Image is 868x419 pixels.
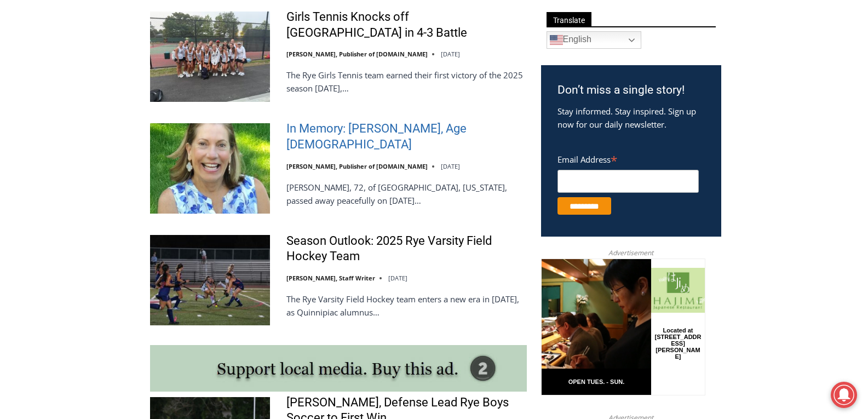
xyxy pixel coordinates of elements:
span: Intern @ [DOMAIN_NAME] [286,109,508,134]
a: [PERSON_NAME], Staff Writer [286,274,375,282]
img: en [550,33,563,47]
div: "I learned about the history of a place I’d honestly never considered even as a resident of [GEOG... [277,1,518,106]
span: Advertisement [597,248,664,258]
span: Translate [547,12,591,27]
span: Open Tues. - Sun. [PHONE_NUMBER] [3,113,107,154]
h3: Don’t miss a single story! [557,82,705,99]
a: Girls Tennis Knocks off [GEOGRAPHIC_DATA] in 4-3 Battle [286,9,527,41]
img: Season Outlook: 2025 Rye Varsity Field Hockey Team [150,235,270,325]
img: Girls Tennis Knocks off Mamaroneck in 4-3 Battle [150,12,270,101]
a: [PERSON_NAME], Publisher of [DOMAIN_NAME] [286,162,428,170]
p: The Rye Girls Tennis team earned their first victory of the 2025 season [DATE],… [286,68,527,95]
a: Season Outlook: 2025 Rye Varsity Field Hockey Team [286,233,527,265]
p: Stay informed. Stay inspired. Sign up now for our daily newsletter. [557,105,705,131]
a: English [547,31,641,49]
a: Open Tues. - Sun. [PHONE_NUMBER] [1,110,110,136]
img: support local media, buy this ad [150,345,527,392]
a: In Memory: [PERSON_NAME], Age [DEMOGRAPHIC_DATA] [286,121,527,152]
time: [DATE] [441,50,460,58]
a: Intern @ [DOMAIN_NAME] [263,106,531,136]
p: The Rye Varsity Field Hockey team enters a new era in [DATE], as Quinnipiac alumnus… [286,292,527,319]
time: [DATE] [388,274,407,282]
label: Email Address [557,148,699,168]
img: In Memory: Maryanne Bardwil Lynch, Age 72 [150,123,270,213]
time: [DATE] [441,162,460,170]
p: [PERSON_NAME], 72, of [GEOGRAPHIC_DATA], [US_STATE], passed away peacefully on [DATE]… [286,181,527,207]
a: [PERSON_NAME], Publisher of [DOMAIN_NAME] [286,50,428,58]
div: Located at [STREET_ADDRESS][PERSON_NAME] [113,68,161,131]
